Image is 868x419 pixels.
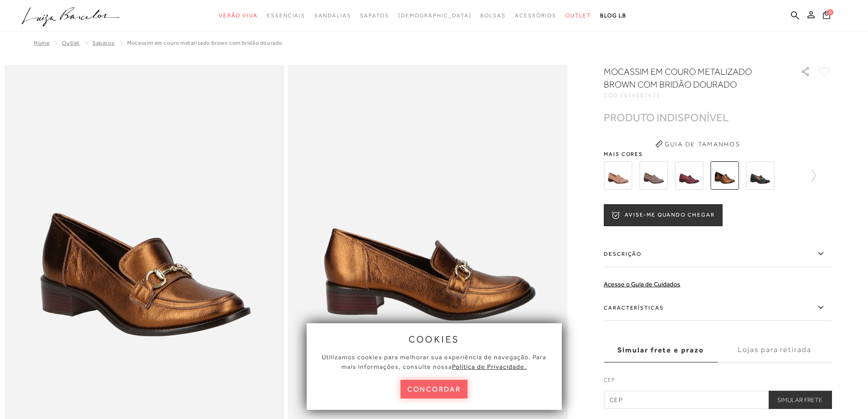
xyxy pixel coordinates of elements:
[620,92,661,98] span: 1014007621
[604,93,786,98] div: CÓD:
[604,204,722,226] button: AVISE-ME QUANDO CHEGAR
[219,7,258,24] a: categoryNavScreenReaderText
[604,338,718,362] label: Simular frete e prazo
[515,7,556,24] a: categoryNavScreenReaderText
[604,295,832,321] label: Características
[314,12,351,19] span: Sandálias
[600,12,627,19] span: BLOG LB
[92,40,114,46] a: Sapatos
[62,40,80,46] a: Outlet
[267,12,305,19] span: Essenciais
[604,65,775,91] h1: MOCASSIM EM COURO METALIZADO BROWN COM BRIDÃO DOURADO
[515,12,556,19] span: Acessórios
[600,7,627,24] a: BLOG LB
[604,113,729,122] div: PRODUTO INDISPONÍVEL
[639,161,668,190] img: MOCASSIM EM COURO CINZA DUMBO COM BRIDÃO DOURADO
[604,280,680,288] a: Acesse o Guia de Cuidados
[480,7,506,24] a: categoryNavScreenReaderText
[746,161,774,190] img: MOCASSIM EM COURO PRETO COM BRIDÃO DOURADO
[652,137,743,151] button: Guia de Tamanhos
[565,12,591,19] span: Outlet
[360,12,389,19] span: Sapatos
[604,391,832,409] input: CEP
[768,391,832,409] button: Simular Frete
[604,376,832,388] label: CEP
[322,353,546,370] span: Utilizamos cookies para melhorar sua experiência de navegação. Para mais informações, consulte nossa
[409,334,460,344] span: cookies
[565,7,591,24] a: categoryNavScreenReaderText
[219,12,258,19] span: Verão Viva
[675,161,703,190] img: MOCASSIM EM COURO MARSALA COM BRIDÃO DOURADO
[718,338,832,362] label: Lojas para retirada
[452,363,527,370] a: Política de Privacidade.
[710,161,739,190] img: MOCASSIM EM COURO METALIZADO BROWN COM BRIDÃO DOURADO
[398,7,472,24] a: noSubCategoriesText
[604,161,632,190] img: MOCASSIM EM COURO BEGE BLUSH COM BRIDÃO DOURADO
[480,12,506,19] span: Bolsas
[401,380,468,398] button: concordar
[267,7,305,24] a: categoryNavScreenReaderText
[820,10,833,22] button: 0
[314,7,351,24] a: categoryNavScreenReaderText
[604,241,832,267] label: Descrição
[827,9,833,16] span: 0
[360,7,389,24] a: categoryNavScreenReaderText
[127,40,282,46] span: MOCASSIM EM COURO METALIZADO BROWN COM BRIDÃO DOURADO
[604,151,832,157] span: Mais cores
[34,40,49,46] a: Home
[398,12,472,19] span: [DEMOGRAPHIC_DATA]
